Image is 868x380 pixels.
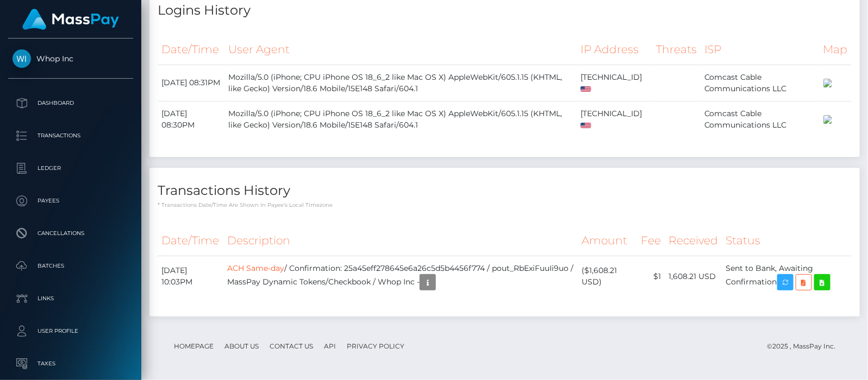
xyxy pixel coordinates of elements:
a: Homepage [170,338,218,354]
h4: Transactions History [158,181,852,200]
td: Comcast Cable Communications LLC [701,101,820,137]
a: Taxes [8,350,133,377]
p: Cancellations [13,225,129,242]
h4: Logins History [158,1,852,20]
th: Threats [652,35,701,65]
td: [DATE] 08:31PM [158,65,225,101]
td: $1 [638,256,665,297]
p: Ledger [13,160,129,176]
th: Received [665,226,722,256]
a: ACH Same-day [227,263,284,273]
p: Taxes [13,356,129,372]
a: Cancellations [8,220,133,247]
td: Mozilla/5.0 (iPhone; CPU iPhone OS 18_6_2 like Mac OS X) AppleWebKit/605.1.15 (KHTML, like Gecko)... [225,101,577,137]
img: Whop Inc [13,49,31,68]
td: [TECHNICAL_ID] [577,65,652,101]
td: Sent to Bank, Awaiting Confirmation [722,256,852,297]
a: Payees [8,187,133,214]
a: About Us [220,338,263,354]
a: User Profile [8,318,133,345]
th: Fee [638,226,665,256]
p: Batches [13,258,129,274]
td: Mozilla/5.0 (iPhone; CPU iPhone OS 18_6_2 like Mac OS X) AppleWebKit/605.1.15 (KHTML, like Gecko)... [225,65,577,101]
p: * Transactions date/time are shown in payee's local timezone [158,201,852,209]
span: Whop Inc [8,54,133,64]
a: Ledger [8,155,133,182]
td: 1,608.21 USD [665,256,722,297]
th: Amount [578,226,638,256]
td: / Confirmation: 25a45eff278645e6a26c5d5b4456f774 / pout_RbExiFuuIi9uo / MassPay Dynamic Tokens/Ch... [223,256,578,297]
a: Links [8,285,133,312]
p: User Profile [13,323,129,339]
p: Payees [13,193,129,209]
th: Date/Time [158,226,223,256]
img: 200x100 [823,79,832,87]
td: ($1,608.21 USD) [578,256,638,297]
div: © 2025 , MassPay Inc. [767,340,844,352]
a: Batches [8,252,133,280]
th: Date/Time [158,35,225,65]
a: Transactions [8,122,133,149]
img: MassPay Logo [22,9,119,30]
th: Map [820,35,852,65]
th: Description [223,226,578,256]
th: Status [722,226,852,256]
th: IP Address [577,35,652,65]
a: API [320,338,340,354]
td: [DATE] 08:30PM [158,101,225,137]
p: Dashboard [13,95,129,111]
th: ISP [701,35,820,65]
img: 200x100 [823,115,832,124]
th: User Agent [225,35,577,65]
a: Contact Us [265,338,317,354]
p: Links [13,290,129,307]
p: Transactions [13,128,129,144]
a: Dashboard [8,90,133,117]
img: us.png [580,86,591,92]
td: [DATE] 10:03PM [158,256,223,297]
td: [TECHNICAL_ID] [577,101,652,137]
td: Comcast Cable Communications LLC [701,65,820,101]
img: us.png [580,123,591,129]
a: Privacy Policy [342,338,409,354]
